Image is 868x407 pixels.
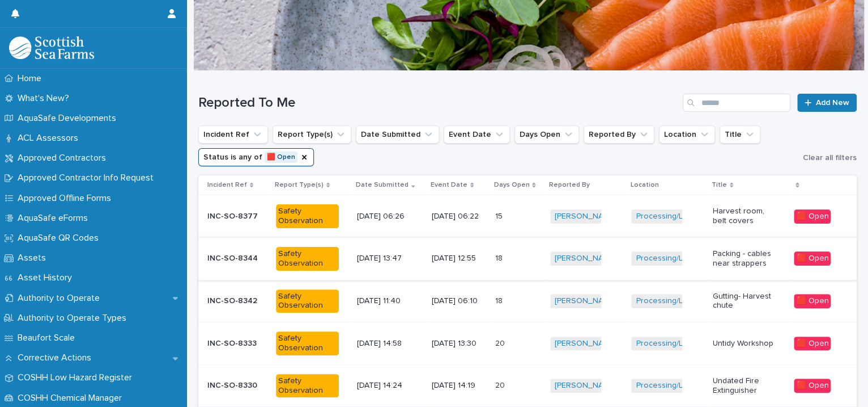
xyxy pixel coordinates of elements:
p: [DATE] 14:19 [432,381,486,391]
p: [DATE] 11:40 [357,296,420,306]
p: AquaSafe Developments [13,113,125,124]
p: Title [712,179,727,191]
p: INC-SO-8333 [207,337,259,349]
a: Processing/Lerwick Factory (Gremista) [636,296,773,306]
p: Approved Contractors [13,153,115,163]
p: Asset History [13,272,81,283]
tr: INC-SO-8344INC-SO-8344 Safety Observation[DATE] 13:47[DATE] 12:551818 [PERSON_NAME] Processing/Le... [198,237,857,280]
div: 🟥 Open [794,294,831,308]
button: Date Submitted [356,125,439,144]
p: Gutting- Harvest chute [713,292,776,311]
tr: INC-SO-8377INC-SO-8377 Safety Observation[DATE] 06:26[DATE] 06:221515 [PERSON_NAME] Processing/Le... [198,195,857,238]
p: Untidy Workshop [713,339,776,349]
p: Undated Fire Extinguisher [713,376,776,396]
p: Reported By [549,179,590,191]
p: ACL Assessors [13,133,87,144]
a: [PERSON_NAME] [555,296,616,306]
p: INC-SO-8330 [207,379,259,391]
div: Safety Observation [276,247,339,271]
a: Add New [797,94,857,112]
p: [DATE] 14:24 [357,381,420,391]
p: [DATE] 13:47 [357,254,420,263]
button: Clear all filters [798,149,857,166]
p: [DATE] 14:58 [357,339,420,349]
p: AquaSafe eForms [13,213,97,224]
a: [PERSON_NAME] [555,381,616,391]
a: Processing/Lerwick Factory (Gremista) [636,254,773,263]
p: Assets [13,253,55,263]
p: INC-SO-8377 [207,209,260,221]
div: 🟥 Open [794,337,831,351]
p: What's New? [13,93,78,104]
button: Title [720,125,760,144]
p: Approved Contractor Info Request [13,173,163,183]
p: INC-SO-8342 [207,294,259,306]
div: Safety Observation [276,289,339,313]
p: [DATE] 06:22 [432,212,486,221]
p: [DATE] 06:26 [357,212,420,221]
p: Authority to Operate Types [13,313,135,324]
button: Report Type(s) [273,125,351,144]
tr: INC-SO-8330INC-SO-8330 Safety Observation[DATE] 14:24[DATE] 14:192020 [PERSON_NAME] Processing/Le... [198,364,857,407]
button: Location [659,125,715,144]
a: Processing/Lerwick Factory (Gremista) [636,339,773,349]
div: 🟥 Open [794,209,831,224]
p: Beaufort Scale [13,333,84,343]
tr: INC-SO-8333INC-SO-8333 Safety Observation[DATE] 14:58[DATE] 13:302020 [PERSON_NAME] Processing/Le... [198,322,857,365]
p: Incident Ref [207,179,247,191]
p: COSHH Low Hazard Register [13,372,141,383]
input: Search [683,94,790,112]
span: Add New [816,99,849,107]
h1: Reported To Me [198,95,678,111]
p: [DATE] 12:55 [432,254,486,263]
a: [PERSON_NAME] [555,212,616,221]
div: 🟥 Open [794,379,831,393]
a: Processing/Lerwick Factory (Gremista) [636,381,773,391]
p: Corrective Actions [13,353,100,363]
p: Approved Offline Forms [13,193,120,204]
button: Days Open [514,125,579,144]
p: [DATE] 06:10 [432,296,486,306]
a: [PERSON_NAME] [555,254,616,263]
div: Safety Observation [276,204,339,228]
p: Packing - cables near strappers [713,249,776,268]
div: Safety Observation [276,374,339,398]
p: INC-SO-8344 [207,251,260,263]
button: Status [198,148,314,166]
button: Event Date [444,125,510,144]
p: 18 [495,294,504,306]
p: Event Date [431,179,467,191]
div: 🟥 Open [794,251,831,266]
p: 18 [495,251,504,263]
p: 15 [495,209,504,221]
tr: INC-SO-8342INC-SO-8342 Safety Observation[DATE] 11:40[DATE] 06:101818 [PERSON_NAME] Processing/Le... [198,280,857,322]
a: Processing/Lerwick Factory (Gremista) [636,212,773,221]
p: AquaSafe QR Codes [13,233,108,244]
p: Authority to Operate [13,293,109,304]
p: Location [630,179,658,191]
p: COSHH Chemical Manager [13,393,131,404]
p: 20 [495,337,507,349]
div: Safety Observation [276,332,339,355]
a: [PERSON_NAME] [555,339,616,349]
button: Incident Ref [198,125,268,144]
p: Home [13,73,50,84]
p: Date Submitted [356,179,409,191]
p: [DATE] 13:30 [432,339,486,349]
p: Report Type(s) [275,179,324,191]
img: bPIBxiqnSb2ggTQWdOVV [9,36,94,59]
span: Clear all filters [803,154,857,162]
p: Harvest room, belt covers [713,207,776,226]
p: Days Open [493,179,529,191]
button: Reported By [584,125,654,144]
p: 20 [495,379,507,391]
